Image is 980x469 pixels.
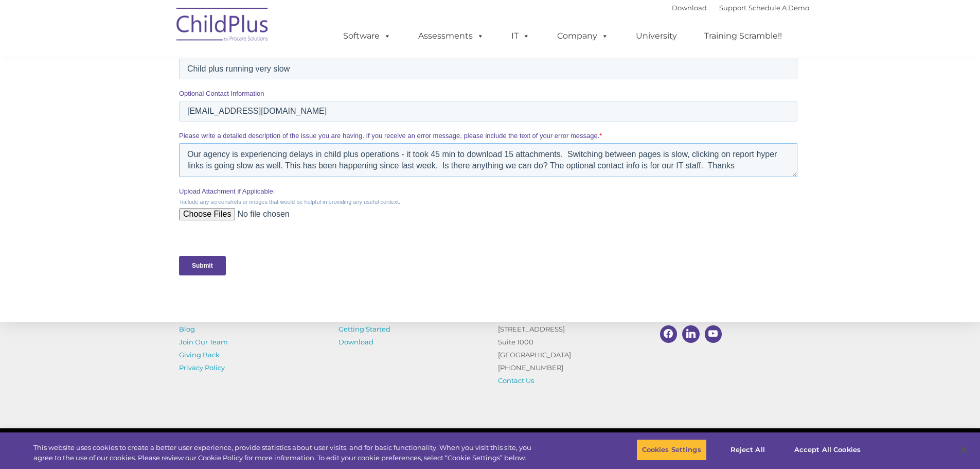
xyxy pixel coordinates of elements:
[179,338,228,346] a: Join Our Team
[498,323,642,387] p: [STREET_ADDRESS] Suite 1000 [GEOGRAPHIC_DATA] [PHONE_NUMBER]
[657,323,680,345] a: Facebook
[501,26,540,46] a: IT
[338,338,373,346] a: Download
[680,323,702,345] a: Linkedin
[672,4,707,12] a: Download
[636,439,707,461] button: Cookies Settings
[789,439,866,461] button: Accept All Cookies
[952,439,975,461] button: Close
[626,26,687,46] a: University
[179,325,195,333] a: Blog
[333,26,401,46] a: Software
[749,4,809,12] a: Schedule A Demo
[672,4,809,12] font: |
[719,4,746,12] a: Support
[338,325,390,333] a: Getting Started
[311,102,355,110] span: Phone number
[716,439,780,461] button: Reject All
[694,26,792,46] a: Training Scramble!!
[408,26,494,46] a: Assessments
[311,60,343,67] span: Last name
[179,363,225,372] a: Privacy Policy
[33,443,539,463] div: This website uses cookies to create a better user experience, provide statistics about user visit...
[547,26,619,46] a: Company
[498,376,534,385] a: Contact Us
[702,323,725,345] a: Youtube
[171,1,274,52] img: ChildPlus by Procare Solutions
[179,351,220,359] a: Giving Back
